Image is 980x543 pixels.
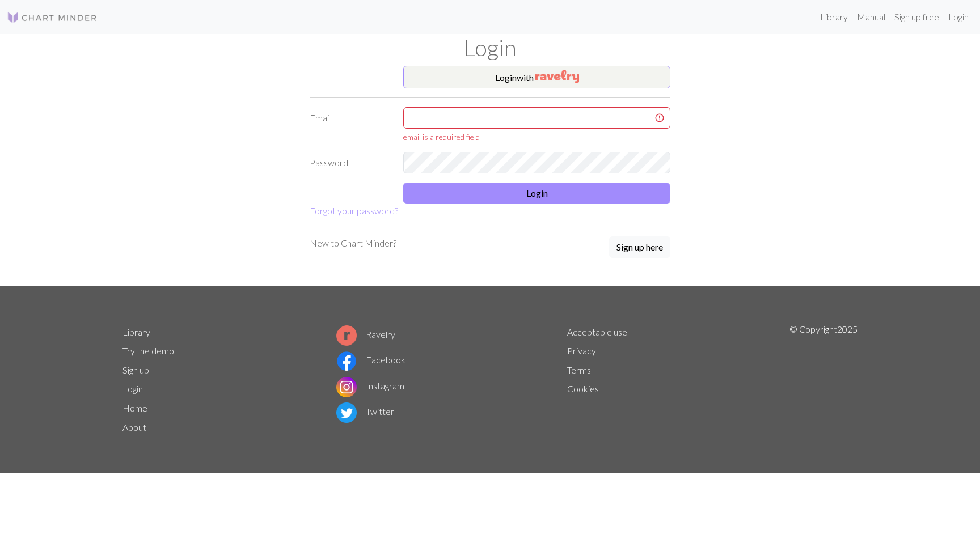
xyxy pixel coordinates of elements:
label: Password [303,152,396,173]
img: Facebook logo [336,351,357,371]
a: Sign up free [890,6,944,28]
a: About [122,422,146,432]
a: Twitter [336,406,394,417]
img: Ravelry [535,70,579,83]
a: Terms [567,364,591,375]
a: Login [944,6,973,28]
a: Privacy [567,345,596,356]
p: New to Chart Minder? [310,236,396,250]
img: Logo [7,11,98,24]
a: Forgot your password? [310,205,398,216]
button: Loginwith [403,66,670,88]
a: Cookies [567,383,599,394]
a: Ravelry [336,329,395,340]
a: Library [122,326,150,337]
a: Sign up [122,364,149,375]
button: Login [403,183,670,204]
img: Twitter logo [336,402,357,423]
a: Manual [852,6,890,28]
h1: Login [116,34,864,61]
img: Ravelry logo [336,325,357,346]
a: Acceptable use [567,326,627,337]
a: Home [122,402,147,413]
label: Email [303,107,396,143]
a: Sign up here [609,236,670,259]
a: Instagram [336,380,404,391]
a: Facebook [336,354,405,365]
img: Instagram logo [336,377,357,397]
div: email is a required field [403,131,670,143]
a: Try the demo [122,345,174,356]
a: Login [122,383,143,394]
p: © Copyright 2025 [789,323,857,437]
a: Library [816,6,852,28]
button: Sign up here [609,236,670,258]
